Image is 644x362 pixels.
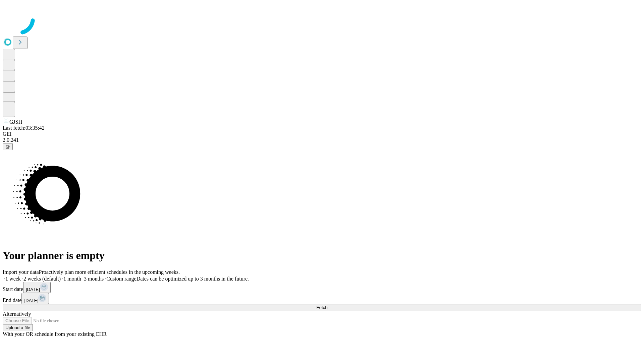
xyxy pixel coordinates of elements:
[3,293,641,304] div: End date
[3,125,45,131] span: Last fetch: 03:35:42
[3,269,39,275] span: Import your data
[106,276,136,282] span: Custom range
[3,331,107,337] span: With your OR schedule from your existing EHR
[21,293,49,304] button: [DATE]
[9,119,22,125] span: GJSH
[5,276,21,282] span: 1 week
[5,144,10,149] span: @
[3,137,641,143] div: 2.0.241
[23,276,61,282] span: 2 weeks (default)
[137,276,249,282] span: Dates can be optimized up to 3 months in the future.
[3,304,641,311] button: Fetch
[3,131,641,137] div: GEI
[23,282,51,293] button: [DATE]
[316,305,327,310] span: Fetch
[24,298,38,303] span: [DATE]
[39,269,180,275] span: Proactively plan more efficient schedules in the upcoming weeks.
[63,276,81,282] span: 1 month
[3,249,641,262] h1: Your planner is empty
[3,282,641,293] div: Start date
[3,324,33,331] button: Upload a file
[26,287,40,292] span: [DATE]
[3,143,13,150] button: @
[84,276,104,282] span: 3 months
[3,311,31,317] span: Alternatively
